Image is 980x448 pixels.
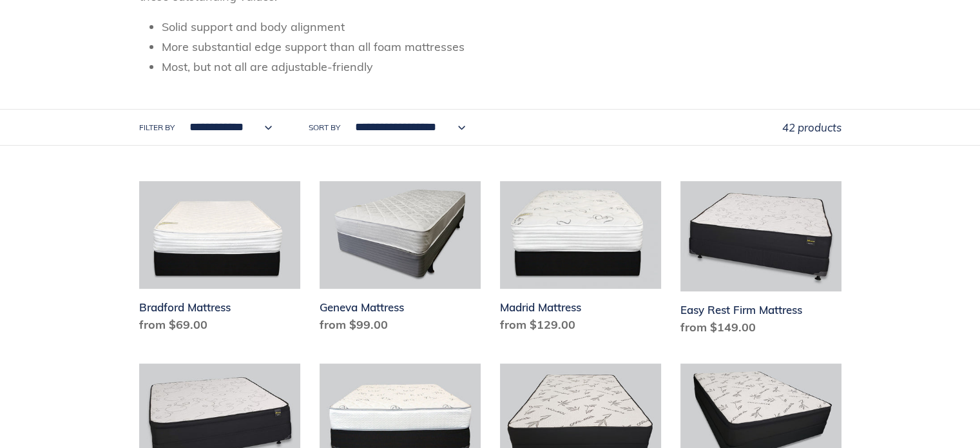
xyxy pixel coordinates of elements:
[500,181,661,338] a: Madrid Mattress
[309,122,340,133] label: Sort by
[680,181,841,341] a: Easy Rest Firm Mattress
[162,58,841,75] li: Most, but not all are adjustable-friendly
[320,181,481,338] a: Geneva Mattress
[139,122,175,133] label: Filter by
[162,18,841,35] li: Solid support and body alignment
[782,121,841,134] span: 42 products
[162,38,841,55] li: More substantial edge support than all foam mattresses
[139,181,300,338] a: Bradford Mattress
